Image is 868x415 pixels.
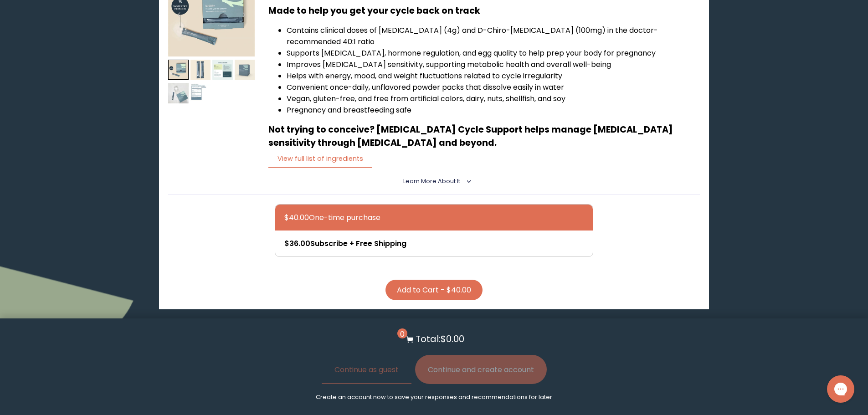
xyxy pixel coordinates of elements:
[322,355,411,384] button: Continue as guest
[268,4,699,17] h3: Made to help you get your cycle back on track
[287,25,699,47] li: Contains clinical doses of [MEDICAL_DATA] (4g) and D-Chiro-[MEDICAL_DATA] (100mg) in the doctor-r...
[403,177,460,185] span: Learn More About it
[235,60,255,80] img: thumbnail image
[463,179,471,184] i: <
[385,280,483,300] button: Add to Cart - $40.00
[168,60,189,80] img: thumbnail image
[212,60,233,80] img: thumbnail image
[268,123,699,149] h3: Not trying to conceive? [MEDICAL_DATA] Cycle Support helps manage [MEDICAL_DATA] sensitivity thro...
[190,83,211,103] img: thumbnail image
[403,177,465,185] summary: Learn More About it <
[268,149,372,168] button: View full list of ingredients
[822,372,859,406] iframe: Gorgias live chat messenger
[190,60,211,80] img: thumbnail image
[287,104,699,116] li: Pregnancy and breastfeeding safe
[287,93,699,104] li: Vegan, gluten-free, and free from artificial colors, dairy, nuts, shellfish, and soy
[287,82,699,93] li: Convenient once-daily, unflavored powder packs that dissolve easily in water
[287,70,699,82] li: Helps with energy, mood, and weight fluctuations related to cycle irregularity
[316,393,552,401] p: Create an account now to save your responses and recommendations for later
[287,59,699,70] li: Improves [MEDICAL_DATA] sensitivity, supporting metabolic health and overall well-being
[416,332,464,346] p: Total: $0.00
[168,83,189,103] img: thumbnail image
[397,328,407,338] span: 0
[287,47,699,59] li: Supports [MEDICAL_DATA], hormone regulation, and egg quality to help prep your body for pregnancy
[415,355,547,384] button: Continue and create account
